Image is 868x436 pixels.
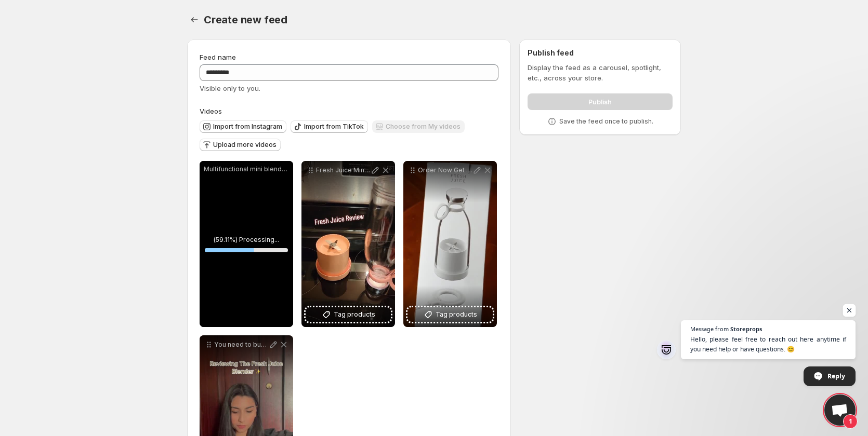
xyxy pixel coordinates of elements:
span: Import from TikTok [304,122,364,131]
div: Fresh Juice Mini Blender I love it I think Ill add protein in my next one and no ice This was my ... [301,161,395,327]
span: Visible only to you. [200,84,260,92]
span: Reply [827,367,845,385]
span: Tag products [334,309,375,320]
span: Import from Instagram [213,122,282,131]
span: Upload more videos [213,141,277,149]
div: Multifunctional mini blender bottle cheap price and good quality Easy to use and clean use anywhe... [200,161,293,327]
p: Order Now Get Free Delivery [418,166,472,174]
a: Open chat [824,394,856,426]
span: 1 [843,414,858,429]
span: Tag products [436,309,477,320]
span: Message from [690,326,729,332]
p: Save the feed once to publish. [559,117,653,126]
button: Upload more videos [200,139,281,151]
span: Create new feed [204,13,287,26]
button: Import from TikTok [291,120,368,133]
p: Multifunctional mini blender bottle cheap price and good quality Easy to use and clean use anywhe... [204,165,289,173]
span: Feed name [200,53,236,61]
span: Storeprops [730,326,762,332]
div: Order Now Get Free DeliveryTag products [403,161,497,327]
button: Tag products [407,307,493,322]
h2: Publish feed [528,48,673,58]
p: Fresh Juice Mini Blender I love it I think Ill add protein in my next one and no ice This was my ... [316,166,370,174]
button: Settings [187,12,202,27]
span: Hello, please feel free to reach out here anytime if you need help or have questions. 😊 [690,334,846,354]
button: Tag products [306,307,391,322]
p: Display the feed as a carousel, spotlight, etc., across your store. [528,62,673,83]
p: You need to buy this freshjuiceblender that im obsessed with It is so easy to use I make smoothie... [214,340,268,349]
span: Videos [200,107,222,115]
button: Import from Instagram [200,120,286,133]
